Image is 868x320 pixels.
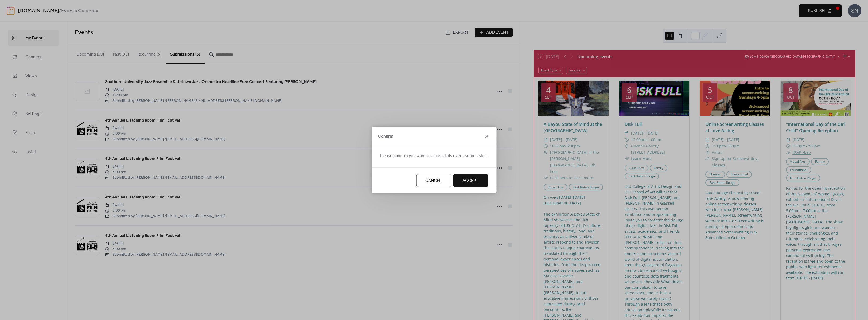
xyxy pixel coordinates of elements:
[453,174,488,187] button: Accept
[416,174,451,187] button: Cancel
[378,133,394,140] span: Confirm
[380,153,488,159] span: Please confirm you want to accept this event submission.
[462,178,478,184] span: Accept
[425,178,442,184] span: Cancel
